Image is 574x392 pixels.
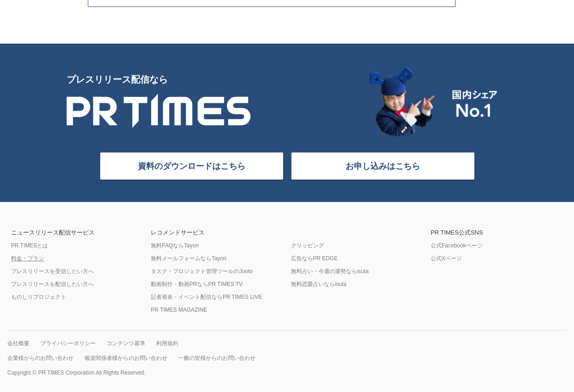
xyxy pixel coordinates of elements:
img: PR TIMES [67,93,250,128]
a: 一般の皆様からのお問い合わせ [178,354,256,362]
a: 料金・プラン [11,255,44,262]
a: 企業様からのお問い合わせ [7,354,74,362]
a: プレスリリースを配信したい方へ [11,280,94,288]
a: PR TIMES MAGAZINE [151,306,207,314]
a: ものしりプロジェクト [11,293,66,301]
a: 利用規約 [156,340,178,347]
a: 公式Facebookページ [431,242,483,249]
div: レコメンドサービス [151,230,205,236]
p: プレスリリース配信なら [67,66,250,93]
div: ニュースリリース配信サービス [11,230,95,236]
a: クリッピング [291,242,324,249]
a: 記者発表・イベント配信ならPR TIMES LIVE [151,293,262,301]
a: 広告ならPR EDGE [291,255,338,262]
a: 公式Xページ [431,255,462,262]
a: PR TIMESとは [11,242,48,249]
a: タスク・プロジェクト管理ツールのJooto [151,268,252,275]
a: 資料のダウンロードはこちら [100,152,284,180]
a: お申し込みはこちら [291,152,475,180]
a: 会社概要 [7,340,29,347]
p: Copyright © PR TIMES Corporation All Rights Reserved. [7,369,146,376]
img: 国内シェア No.1 [365,66,508,137]
a: コンテンツ基準 [107,340,145,347]
a: 報道関係者様からのお問い合わせ [85,354,167,362]
a: 動画制作・動画PRならPR TIMES TV [151,280,243,288]
a: 無料メールフォームならTayori [151,255,226,262]
a: 無料占い・今週の運勢ならisuta [291,268,369,275]
div: PR TIMES公式SNS [431,230,483,236]
a: 無料恋愛占いならisuta [291,280,347,288]
a: 無料FAQならTayori [151,242,199,249]
a: プレスリリースを受信したい方へ [11,268,94,275]
a: プライバシーポリシー [40,340,96,347]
